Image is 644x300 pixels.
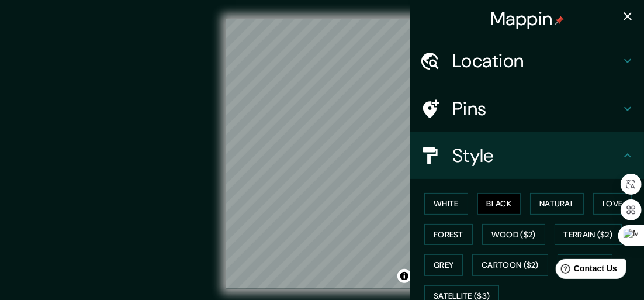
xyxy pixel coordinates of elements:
[410,132,644,179] div: Style
[490,7,565,30] h4: Mappin
[477,193,521,215] button: Black
[452,97,621,120] h4: Pins
[424,193,468,215] button: White
[410,85,644,132] div: Pins
[226,19,417,289] canvas: Map
[555,224,622,246] button: Terrain ($2)
[540,254,631,287] iframe: Help widget launcher
[530,193,584,215] button: Natural
[593,193,632,215] button: Love
[397,269,411,283] button: Toggle attribution
[452,144,621,167] h4: Style
[424,224,473,246] button: Forest
[410,37,644,84] div: Location
[452,49,621,73] h4: Location
[472,254,548,276] button: Cartoon ($2)
[555,16,564,25] img: pin-icon.png
[424,254,463,276] button: Grey
[482,224,545,246] button: Wood ($2)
